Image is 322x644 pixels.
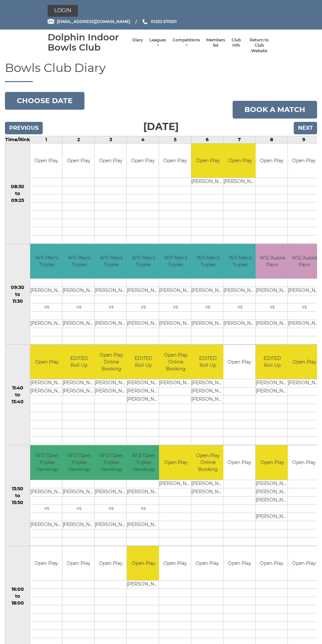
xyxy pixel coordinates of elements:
[127,388,160,396] td: [PERSON_NAME]
[256,546,287,581] td: Open Play
[62,303,96,311] td: vs
[247,37,271,54] a: Return to Club Website
[30,546,62,581] td: Open Play
[127,345,160,379] td: EDITED Roll Up
[256,513,289,521] td: [PERSON_NAME]
[127,581,160,589] td: [PERSON_NAME]
[191,345,224,379] td: EDITED Roll Up
[95,445,128,480] td: W13 Open Triples Handicap
[206,37,225,48] a: Members list
[288,379,321,388] td: [PERSON_NAME]
[159,379,192,388] td: [PERSON_NAME]
[95,379,128,388] td: [PERSON_NAME]
[62,287,96,295] td: [PERSON_NAME]
[256,388,289,396] td: [PERSON_NAME]
[127,303,160,311] td: vs
[256,287,289,295] td: [PERSON_NAME]
[223,144,257,178] td: Open Play
[95,504,128,513] td: vs
[256,244,289,278] td: W12 Aussie Pairs
[159,136,191,143] td: 5
[256,379,289,388] td: [PERSON_NAME]
[191,445,224,480] td: Open Play Online Booking
[95,345,128,379] td: Open Play Online Booking
[95,546,126,581] td: Open Play
[62,144,94,178] td: Open Play
[159,303,192,311] td: vs
[142,18,177,25] a: Phone us 01202 675551
[95,388,128,396] td: [PERSON_NAME]
[127,546,160,581] td: Open Play
[48,18,130,25] a: Email [EMAIL_ADDRESS][DOMAIN_NAME]
[256,136,288,143] td: 8
[223,345,255,379] td: Open Play
[232,37,241,48] a: Club Info
[30,136,62,143] td: 1
[256,480,289,488] td: [PERSON_NAME]
[294,122,317,134] input: Next
[223,178,257,186] td: [PERSON_NAME]
[159,244,192,278] td: W11 Men's Triples
[288,244,321,278] td: W12 Aussie Pairs
[191,136,223,143] td: 6
[223,287,257,295] td: [PERSON_NAME]
[127,396,160,404] td: [PERSON_NAME]
[30,345,63,379] td: Open Play
[159,445,192,480] td: Open Play
[172,37,200,48] a: Competitions
[30,488,63,496] td: [PERSON_NAME]
[223,546,255,581] td: Open Play
[151,19,177,24] span: 01202 675551
[233,101,317,119] a: Book a match
[159,480,192,488] td: [PERSON_NAME]
[127,521,160,529] td: [PERSON_NAME]
[95,144,126,178] td: Open Play
[127,144,159,178] td: Open Play
[62,379,96,388] td: [PERSON_NAME]
[5,344,30,445] td: 11:40 to 13:40
[62,546,94,581] td: Open Play
[62,136,95,143] td: 2
[30,287,63,295] td: [PERSON_NAME]
[159,320,192,328] td: [PERSON_NAME]
[159,546,191,581] td: Open Play
[288,136,320,143] td: 9
[256,144,287,178] td: Open Play
[95,488,128,496] td: [PERSON_NAME]
[191,178,224,186] td: [PERSON_NAME]
[127,488,160,496] td: [PERSON_NAME]
[223,320,257,328] td: [PERSON_NAME]
[30,144,62,178] td: Open Play
[288,303,321,311] td: vs
[191,144,224,178] td: Open Play
[95,320,128,328] td: [PERSON_NAME]
[5,445,30,546] td: 13:50 to 15:50
[95,136,127,143] td: 3
[223,303,257,311] td: vs
[256,320,289,328] td: [PERSON_NAME]
[256,303,289,311] td: vs
[95,287,128,295] td: [PERSON_NAME]
[95,244,128,278] td: W11 Men's Triples
[5,122,43,134] input: Previous
[191,303,224,311] td: vs
[159,144,191,178] td: Open Play
[30,320,63,328] td: [PERSON_NAME]
[191,287,224,295] td: [PERSON_NAME]
[127,136,159,143] td: 4
[149,37,166,48] a: Leagues
[143,19,147,24] img: Phone us
[256,345,289,379] td: EDITED Roll Up
[127,244,160,278] td: W11 Men's Triples
[48,32,129,53] div: Dolphin Indoor Bowls Club
[5,136,30,143] td: Time/Rink
[191,480,224,488] td: [PERSON_NAME]
[191,488,224,496] td: [PERSON_NAME]
[30,388,63,396] td: [PERSON_NAME]
[5,92,84,110] button: Choose date
[95,521,128,529] td: [PERSON_NAME]
[127,445,160,480] td: W13 Open Triples Handicap
[288,320,321,328] td: [PERSON_NAME]
[62,345,96,379] td: EDITED Roll Up
[30,521,63,529] td: [PERSON_NAME]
